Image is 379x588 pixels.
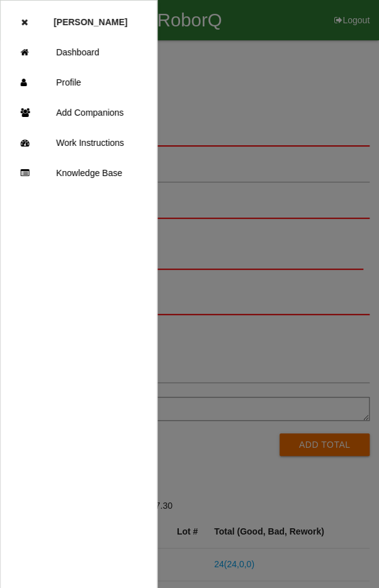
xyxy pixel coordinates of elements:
p: Andrew Miller [54,7,127,27]
a: Knowledge Base [1,158,157,188]
div: Close [21,7,28,37]
a: Dashboard [1,37,157,67]
a: Work Instructions [1,128,157,158]
a: Add Companions [1,97,157,128]
a: Profile [1,67,157,97]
